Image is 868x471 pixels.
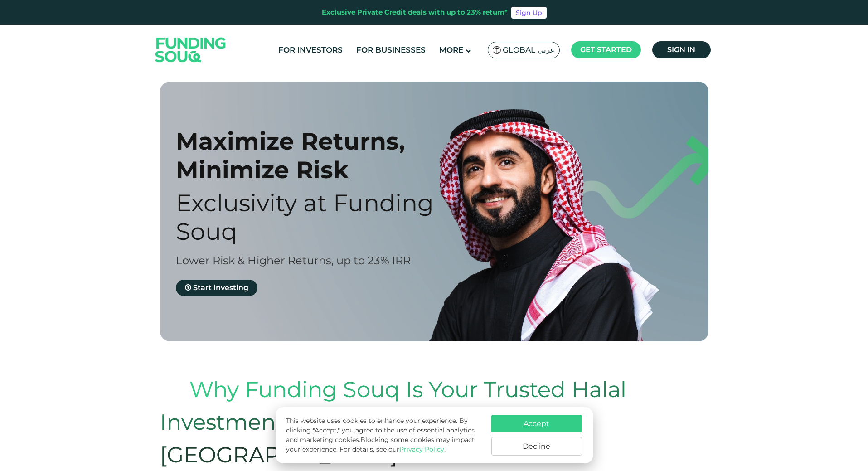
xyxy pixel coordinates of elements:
[493,46,501,54] img: SA Flag
[491,415,582,432] button: Accept
[176,254,411,267] span: Lower Risk & Higher Returns, up to 23% IRR
[276,43,345,58] a: For Investors
[286,436,475,453] span: Blocking some cookies may impact your experience.
[339,445,446,453] span: For details, see our .
[491,437,582,456] button: Decline
[176,280,257,296] a: Start investing
[322,7,508,18] div: Exclusive Private Credit deals with up to 23% return*
[439,45,463,54] span: More
[511,7,547,19] a: Sign Up
[667,45,695,54] span: Sign in
[176,155,450,184] div: Minimize Risk
[652,41,711,58] a: Sign in
[399,445,444,453] a: Privacy Policy
[176,127,450,155] div: Maximize Returns,
[176,189,450,246] div: Exclusivity at Funding Souq
[286,416,482,454] p: This website uses cookies to enhance your experience. By clicking "Accept," you agree to the use ...
[580,45,632,54] span: Get started
[193,283,248,292] span: Start investing
[354,43,428,58] a: For Businesses
[503,45,555,55] span: Global عربي
[146,27,235,73] img: Logo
